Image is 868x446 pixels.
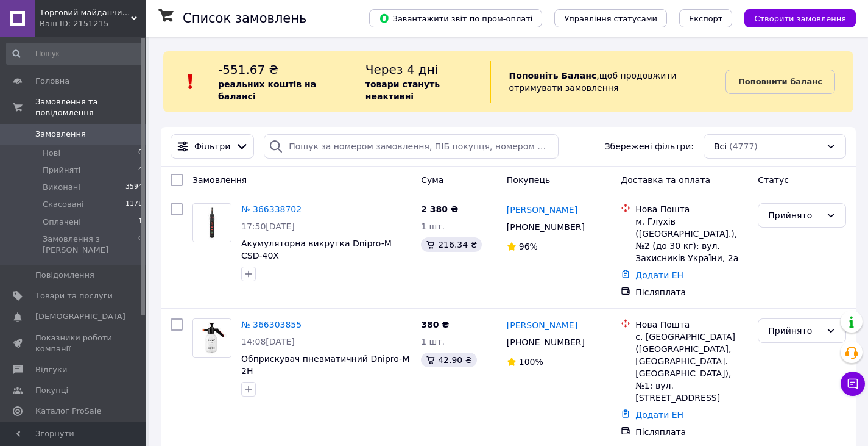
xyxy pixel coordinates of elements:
[138,234,143,256] span: 0
[35,311,125,322] span: [DEMOGRAPHIC_DATA]
[218,79,316,101] b: реальних коштів на балансі
[421,175,443,185] span: Cума
[507,204,577,216] a: [PERSON_NAME]
[519,242,538,251] span: 96%
[183,11,306,26] h1: Список замовлень
[369,9,542,27] button: Завантажити звіт по пром-оплаті
[421,204,458,214] span: 2 380 ₴
[421,320,449,329] span: 380 ₴
[621,175,710,185] span: Доставка та оплата
[758,175,789,185] span: Статус
[635,215,748,264] div: м. Глухів ([GEOGRAPHIC_DATA].), №2 (до 30 кг): вул. Захисників України, 2а
[725,70,835,94] a: Поповнити баланс
[182,73,200,91] img: :exclamation:
[738,77,822,86] b: Поповнити баланс
[43,217,81,228] span: Оплачені
[605,140,694,153] span: Збережені фільтри:
[193,204,231,242] img: Фото товару
[241,239,392,261] a: Акумуляторна викрутка Dnipro-M CSD-40X
[689,14,723,23] span: Експорт
[564,14,657,23] span: Управління статусами
[35,333,113,354] span: Показники роботи компанії
[241,204,302,214] a: № 366338702
[519,357,543,367] span: 100%
[138,148,143,159] span: 0
[40,7,131,18] span: Торговий майданчик Агропродукт
[194,140,230,153] span: Фільтри
[35,290,113,301] span: Товари та послуги
[635,318,748,331] div: Нова Пошта
[507,175,550,185] span: Покупець
[421,221,445,231] span: 1 шт.
[732,13,856,23] a: Створити замовлення
[43,199,84,210] span: Скасовані
[241,320,302,329] a: № 366303855
[635,203,748,215] div: Нова Пошта
[43,182,80,193] span: Виконані
[635,286,748,298] div: Післяплата
[490,61,725,103] div: , щоб продовжити отримувати замовлення
[35,270,94,281] span: Повідомлення
[635,410,683,420] a: Додати ЕН
[754,14,846,23] span: Створити замовлення
[635,270,683,280] a: Додати ЕН
[40,18,146,29] div: Ваш ID: 2151215
[35,385,68,396] span: Покупці
[43,234,138,256] span: Замовлення з [PERSON_NAME]
[241,354,409,376] a: Обприскувач пневматичний Dnipro-M 2H
[6,43,144,65] input: Пошук
[192,175,247,185] span: Замовлення
[507,337,585,347] span: [PHONE_NUMBER]
[509,71,597,81] b: Поповніть Баланс
[507,319,577,331] a: [PERSON_NAME]
[421,337,445,347] span: 1 шт.
[365,79,440,101] b: товари стануть неактивні
[138,217,143,228] span: 1
[218,62,278,77] span: -551.67 ₴
[125,182,143,193] span: 3594
[241,221,295,231] span: 17:50[DATE]
[507,222,585,232] span: [PHONE_NUMBER]
[43,165,80,176] span: Прийняті
[43,148,60,159] span: Нові
[554,9,667,27] button: Управління статусами
[841,372,865,396] button: Чат з покупцем
[768,324,821,337] div: Прийнято
[768,209,821,222] div: Прийнято
[125,199,143,210] span: 1178
[635,426,748,438] div: Післяплата
[635,331,748,404] div: с. [GEOGRAPHIC_DATA] ([GEOGRAPHIC_DATA], [GEOGRAPHIC_DATA]. [GEOGRAPHIC_DATA]), №1: вул. [STREET_...
[365,62,439,77] span: Через 4 дні
[35,96,146,118] span: Замовлення та повідомлення
[35,364,67,375] span: Відгуки
[192,203,231,242] a: Фото товару
[421,237,482,252] div: 216.34 ₴
[729,142,758,151] span: (4777)
[379,13,532,24] span: Завантажити звіт по пром-оплаті
[714,140,727,153] span: Всі
[264,134,559,159] input: Пошук за номером замовлення, ПІБ покупця, номером телефону, Email, номером накладної
[193,319,231,357] img: Фото товару
[421,353,476,367] div: 42.90 ₴
[35,406,101,417] span: Каталог ProSale
[192,318,231,358] a: Фото товару
[35,76,69,87] span: Головна
[744,9,856,27] button: Створити замовлення
[35,129,86,140] span: Замовлення
[138,165,143,176] span: 4
[679,9,733,27] button: Експорт
[241,337,295,347] span: 14:08[DATE]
